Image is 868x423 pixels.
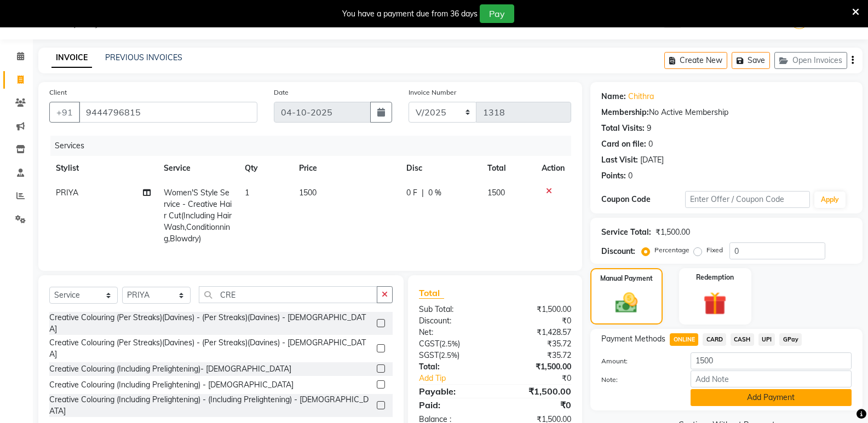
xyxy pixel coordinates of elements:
[49,156,157,181] th: Stylist
[49,88,67,97] label: Client
[419,350,439,360] span: SGST
[601,107,649,118] div: Membership:
[245,188,249,198] span: 1
[685,191,810,208] input: Enter Offer / Coupon Code
[411,398,495,412] div: Paid:
[411,304,495,315] div: Sub Total:
[696,289,734,318] img: _gift.svg
[441,351,457,360] span: 2.5%
[601,246,635,257] div: Discount:
[406,187,417,199] span: 0 F
[495,385,579,398] div: ₹1,500.00
[409,88,456,97] label: Invoice Number
[670,333,698,346] span: ONLINE
[774,52,847,69] button: Open Invoices
[411,327,495,338] div: Net:
[601,123,645,134] div: Total Visits:
[779,333,802,346] span: GPay
[601,107,852,118] div: No Active Membership
[601,154,638,166] div: Last Visit:
[648,138,653,150] div: 0
[49,102,80,123] button: +91
[601,227,651,238] div: Service Total:
[480,4,514,23] button: Pay
[164,188,232,244] span: Women'S Style Service - Creative Hair Cut(Including Hair Wash,Conditionning,Blowdry)
[49,312,372,335] div: Creative Colouring (Per Streaks)(Davines) - (Per Streaks)(Davines) - [DEMOGRAPHIC_DATA]
[601,91,626,102] div: Name:
[593,375,682,385] label: Note:
[601,333,665,345] span: Payment Methods
[601,138,646,150] div: Card on file:
[292,156,400,181] th: Price
[49,337,372,360] div: Creative Colouring (Per Streaks)(Davines) - (Per Streaks)(Davines) - [DEMOGRAPHIC_DATA]
[49,379,294,391] div: Creative Colouring (Including Prelightening) - [DEMOGRAPHIC_DATA]
[706,245,723,255] label: Fixed
[601,194,685,205] div: Coupon Code
[56,188,78,198] span: PRIYA
[628,91,654,102] a: Chithra
[50,136,579,156] div: Services
[342,8,478,20] div: You have a payment due from 36 days
[411,385,495,398] div: Payable:
[199,286,377,303] input: Search or Scan
[238,156,292,181] th: Qty
[593,356,682,366] label: Amount:
[400,156,481,181] th: Disc
[411,338,495,350] div: ( )
[79,102,257,123] input: Search by Name/Mobile/Email/Code
[535,156,571,181] th: Action
[495,315,579,327] div: ₹0
[691,370,852,387] input: Add Note
[732,52,770,69] button: Save
[422,187,424,199] span: |
[495,350,579,361] div: ₹35.72
[411,373,509,384] a: Add Tip
[691,389,852,406] button: Add Payment
[51,48,92,68] a: INVOICE
[481,156,535,181] th: Total
[299,188,317,198] span: 1500
[696,273,734,282] label: Redemption
[411,350,495,361] div: ( )
[495,327,579,338] div: ₹1,428.57
[628,170,633,182] div: 0
[157,156,238,181] th: Service
[411,361,495,373] div: Total:
[731,333,754,346] span: CASH
[105,53,182,62] a: PREVIOUS INVOICES
[495,304,579,315] div: ₹1,500.00
[487,188,505,198] span: 1500
[664,52,727,69] button: Create New
[654,245,689,255] label: Percentage
[600,274,653,283] label: Manual Payment
[656,227,690,238] div: ₹1,500.00
[49,363,291,375] div: Creative Colouring (Including Prelightening)- [DEMOGRAPHIC_DATA]
[495,338,579,350] div: ₹35.72
[647,123,651,134] div: 9
[495,398,579,412] div: ₹0
[274,88,289,97] label: Date
[691,352,852,369] input: Amount
[441,339,458,348] span: 2.5%
[601,170,626,182] div: Points:
[419,287,444,299] span: Total
[814,192,846,208] button: Apply
[419,339,439,349] span: CGST
[49,394,372,417] div: Creative Colouring (Including Prelightening) - (Including Prelightening) - [DEMOGRAPHIC_DATA]
[640,154,664,166] div: [DATE]
[509,373,579,384] div: ₹0
[428,187,441,199] span: 0 %
[758,333,775,346] span: UPI
[495,361,579,373] div: ₹1,500.00
[608,290,645,316] img: _cash.svg
[703,333,726,346] span: CARD
[411,315,495,327] div: Discount:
